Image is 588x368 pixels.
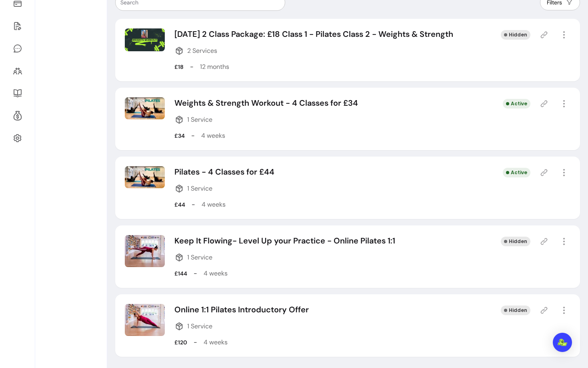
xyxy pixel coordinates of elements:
p: Keep It Flowing- Level Up your Practice - Online Pilates 1:1 [174,235,395,246]
p: - [192,200,195,209]
a: Waivers [10,16,25,36]
p: - [190,62,194,72]
p: 4 weeks [204,338,228,347]
img: Image of Online 1:1 Pilates Introductory Offer [125,304,165,336]
p: - [194,338,197,347]
a: Resources [10,84,25,103]
a: Clients [10,61,25,80]
p: - [191,131,195,141]
span: 1 Service [187,184,212,193]
p: £18 [174,63,184,71]
p: 4 weeks [201,131,225,141]
span: 1 Service [187,322,212,331]
span: 2 Services [187,46,217,56]
p: 12 months [200,62,229,72]
p: Weights & Strength Workout - 4 Classes for £34 [174,97,358,109]
div: Hidden [501,306,530,315]
p: Pilates - 4 Classes for £44 [174,166,274,177]
img: Image of Keep It Flowing- Level Up your Practice - Online Pilates 1:1 [125,235,165,267]
p: £120 [174,338,187,346]
p: - [194,269,197,278]
img: Image of Pilates - 4 Classes for £44 [125,166,165,188]
p: [DATE] 2 Class Package: £18 Class 1 - Pilates Class 2 - Weights & Strength [174,28,453,40]
div: Hidden [501,237,530,246]
p: £44 [174,201,185,209]
a: My Messages [10,39,25,58]
div: Open Intercom Messenger [553,333,572,352]
span: 1 Service [187,115,212,125]
div: Active [503,99,530,109]
p: 4 weeks [202,200,226,209]
img: Image of Thursday 2 Class Package: £18 Class 1 - Pilates Class 2 - Weights & Strength [125,28,165,51]
a: Refer & Earn [10,106,25,125]
div: Hidden [501,30,530,40]
div: Active [503,168,530,177]
p: 4 weeks [204,269,228,278]
img: Image of Weights & Strength Workout - 4 Classes for £34 [125,97,165,119]
p: Online 1:1 Pilates Introductory Offer [174,304,309,315]
p: £34 [174,132,185,140]
a: Settings [10,129,25,148]
span: 1 Service [187,253,212,262]
p: £144 [174,269,187,278]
